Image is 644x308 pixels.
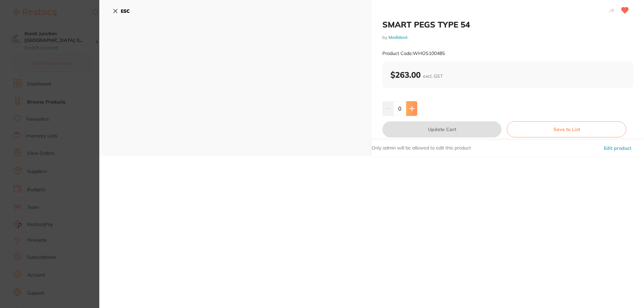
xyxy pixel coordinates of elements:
a: Medident [388,35,408,40]
small: by [382,35,633,40]
b: $263.00 [390,70,443,80]
h2: SMART PEGS TYPE 54 [382,19,633,29]
span: excl. GST [423,73,443,79]
button: ESC [113,5,130,17]
button: Edit product [602,140,633,156]
p: Only admin will be allowed to edit this product [372,145,471,151]
button: Save to List [507,121,626,137]
button: Update Cart [382,121,501,137]
small: Product Code: WHOS100485 [382,51,445,56]
b: ESC [121,8,130,14]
